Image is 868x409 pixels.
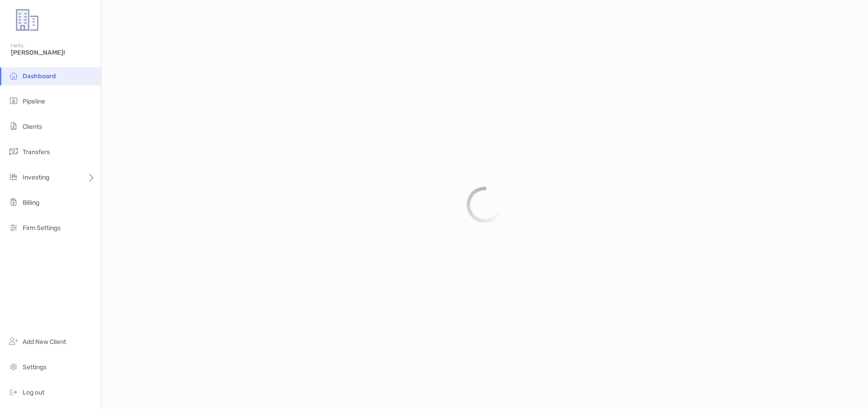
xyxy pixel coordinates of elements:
[8,222,19,233] img: firm-settings icon
[8,171,19,182] img: investing icon
[8,70,19,81] img: dashboard icon
[11,49,95,56] span: [PERSON_NAME]!
[23,123,42,131] span: Clients
[23,148,50,156] span: Transfers
[23,363,47,371] span: Settings
[8,146,19,157] img: transfers icon
[8,121,19,132] img: clients icon
[11,4,43,36] img: Zoe Logo
[23,199,39,207] span: Billing
[8,386,19,397] img: logout icon
[23,338,66,346] span: Add New Client
[8,95,19,106] img: pipeline icon
[23,224,61,232] span: Firm Settings
[23,98,45,105] span: Pipeline
[8,336,19,347] img: add_new_client icon
[8,197,19,207] img: billing icon
[8,361,19,372] img: settings icon
[23,72,56,80] span: Dashboard
[23,389,44,396] span: Log out
[23,174,49,181] span: Investing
